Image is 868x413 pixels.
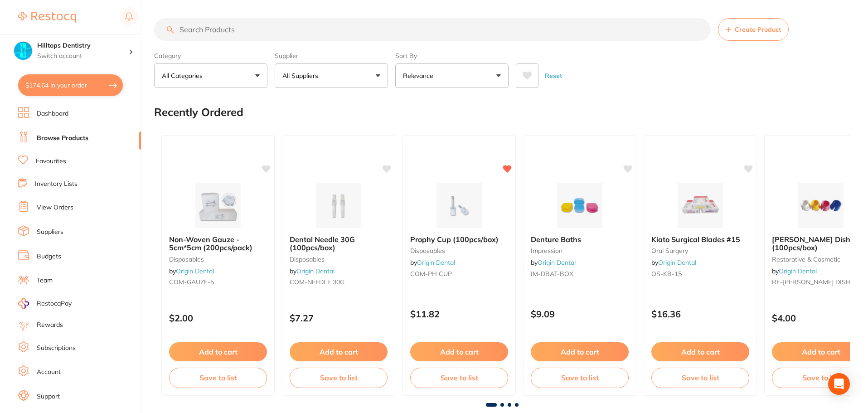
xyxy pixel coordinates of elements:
img: Non-Woven Gauze - 5cm*5cm (200pcs/pack) [189,183,247,228]
label: Sort By [395,52,509,60]
img: Dental Needle 30G (100pcs/box) [309,183,368,228]
small: OS-KB-15 [651,270,749,277]
span: RestocqPay [37,299,72,308]
a: Origin Dental [417,258,455,267]
button: Save to list [290,368,388,388]
h4: Hilltops Dentistry [37,41,129,50]
input: Search Products [154,18,711,41]
button: Add to cart [290,342,388,361]
button: Save to list [531,368,629,388]
div: Open Intercom Messenger [828,373,850,395]
small: oral surgery [651,247,749,254]
small: COM-GAUZE-5 [169,278,267,286]
button: Save to list [169,368,267,388]
a: Origin Dental [296,267,335,275]
button: Relevance [395,63,509,88]
a: Team [37,276,53,285]
span: Create Product [735,26,781,33]
a: Rewards [37,321,63,330]
a: Origin Dental [538,258,576,267]
b: Dental Needle 30G (100pcs/box) [290,235,388,252]
a: Origin Dental [176,267,214,275]
a: Favourites [36,157,66,166]
img: Kiato Surgical Blades #15 [671,183,730,228]
p: Switch account [37,52,129,61]
p: Relevance [403,71,437,80]
img: Prophy Cup (100pcs/box) [430,183,489,228]
label: Supplier [275,52,388,60]
span: by [290,267,335,275]
p: $2.00 [169,313,267,323]
button: $174.64 in your order [18,74,123,96]
span: by [772,267,817,275]
span: by [169,267,214,275]
a: Origin Dental [658,258,696,267]
button: Save to list [410,368,508,388]
a: Subscriptions [37,344,76,353]
span: by [531,258,576,267]
button: All Suppliers [275,63,388,88]
button: Add to cart [651,342,749,361]
small: disposables [410,247,508,254]
a: Dashboard [37,109,68,118]
img: Dappen Dishes (100pcs/box) [791,183,850,228]
a: Suppliers [37,228,63,237]
b: Non-Woven Gauze - 5cm*5cm (200pcs/pack) [169,235,267,252]
button: Add to cart [169,342,267,361]
small: IM-DBAT-BOX [531,270,629,277]
button: All Categories [154,63,267,88]
a: Account [37,368,61,377]
a: Budgets [37,252,61,261]
p: $9.09 [531,309,629,319]
a: Inventory Lists [35,180,78,189]
h2: Recently Ordered [154,106,243,119]
a: Restocq Logo [18,7,76,28]
p: $7.27 [290,313,388,323]
button: Create Product [718,18,789,41]
a: Support [37,392,60,401]
button: Save to list [651,368,749,388]
a: Browse Products [37,134,88,143]
img: Denture Baths [550,183,609,228]
img: RestocqPay [18,298,29,309]
button: Reset [542,63,565,88]
button: Add to cart [410,342,508,361]
small: COM-PH CUP [410,270,508,277]
a: RestocqPay [18,298,72,309]
small: disposables [169,256,267,263]
p: $11.82 [410,309,508,319]
b: Kiato Surgical Blades #15 [651,235,749,243]
p: All Suppliers [282,71,322,80]
a: View Orders [37,203,73,212]
button: Add to cart [531,342,629,361]
small: impression [531,247,629,254]
img: Restocq Logo [18,12,76,23]
img: Hilltops Dentistry [14,42,32,60]
b: Prophy Cup (100pcs/box) [410,235,508,243]
span: by [651,258,696,267]
label: Category [154,52,267,60]
span: by [410,258,455,267]
a: Origin Dental [779,267,817,275]
p: $16.36 [651,309,749,319]
b: Denture Baths [531,235,629,243]
small: COM-NEEDLE 30G [290,278,388,286]
p: All Categories [162,71,206,80]
small: disposables [290,256,388,263]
